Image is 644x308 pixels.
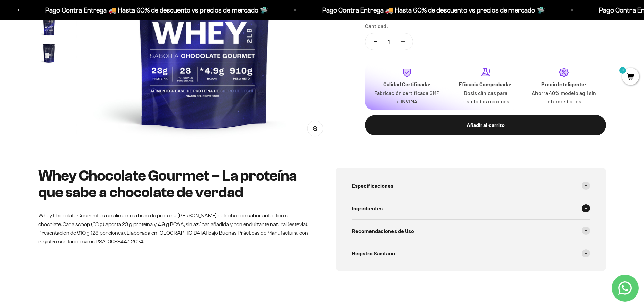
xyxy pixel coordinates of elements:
a: 0 [622,73,639,81]
button: Aumentar cantidad [393,33,413,49]
p: Ahorra 40% modelo ágil sin intermediarios [530,88,598,105]
span: Ingredientes [352,204,383,213]
summary: Ingredientes [352,197,590,219]
summary: Especificaciones [352,174,590,197]
span: Recomendaciones de Uso [352,227,414,235]
mark: 0 [619,66,627,74]
p: Fabricación certificada GMP e INVIMA [373,88,441,105]
strong: Precio Inteligente: [541,81,587,87]
span: Registro Sanitario [352,249,395,258]
summary: Registro Sanitario [352,242,590,264]
label: Cantidad: [365,22,388,30]
img: Proteína Whey - Chocolate [38,15,60,37]
span: Especificaciones [352,181,393,190]
summary: Recomendaciones de Uso [352,220,590,242]
button: Ir al artículo 7 [38,42,60,66]
h2: Whey Chocolate Gourmet – La proteína que sabe a chocolate de verdad [38,168,309,200]
p: Dosis clínicas para resultados máximos [452,88,519,105]
strong: Calidad Certificada: [383,81,431,87]
button: Añadir al carrito [365,115,606,135]
p: Pago Contra Entrega 🚚 Hasta 60% de descuento vs precios de mercado 🛸 [44,5,266,16]
strong: Eficacia Comprobada: [459,81,512,87]
div: Añadir al carrito [379,121,593,129]
p: Whey Chocolate Gourmet es un alimento a base de proteína [PERSON_NAME] de leche con sabor auténti... [38,211,309,246]
button: Ir al artículo 6 [38,15,60,39]
img: Proteína Whey - Chocolate [38,42,60,64]
p: Pago Contra Entrega 🚚 Hasta 60% de descuento vs precios de mercado 🛸 [320,5,543,16]
button: Reducir cantidad [365,33,385,49]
